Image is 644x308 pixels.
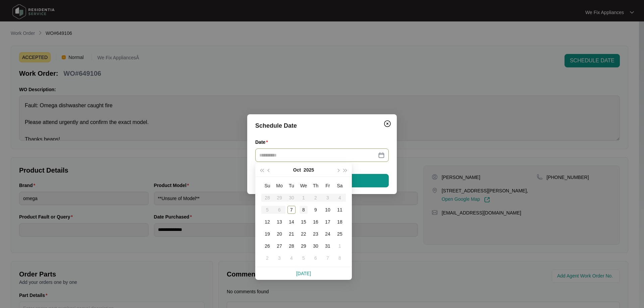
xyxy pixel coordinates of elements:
[285,252,298,264] td: 2025-11-04
[334,204,346,216] td: 2025-10-11
[310,252,322,264] td: 2025-11-06
[300,206,308,214] div: 8
[322,180,334,192] th: Fr
[310,204,322,216] td: 2025-10-09
[383,120,391,128] img: closeCircle
[322,216,334,228] td: 2025-10-17
[300,254,308,262] div: 5
[336,218,344,226] div: 18
[310,180,322,192] th: Th
[285,216,298,228] td: 2025-10-14
[312,230,320,238] div: 23
[298,204,310,216] td: 2025-10-08
[312,218,320,226] div: 16
[336,242,344,250] div: 1
[261,252,273,264] td: 2025-11-02
[275,230,283,238] div: 20
[312,242,320,250] div: 30
[334,228,346,240] td: 2025-10-25
[298,216,310,228] td: 2025-10-15
[310,216,322,228] td: 2025-10-16
[322,204,334,216] td: 2025-10-10
[285,240,298,252] td: 2025-10-28
[298,228,310,240] td: 2025-10-22
[324,254,332,262] div: 7
[296,271,311,276] a: [DATE]
[300,242,308,250] div: 29
[255,139,271,145] label: Date
[261,216,273,228] td: 2025-10-12
[273,216,285,228] td: 2025-10-13
[263,218,271,226] div: 12
[259,151,377,159] input: Date
[263,242,271,250] div: 26
[334,180,346,192] th: Sa
[322,252,334,264] td: 2025-11-07
[285,180,298,192] th: Tu
[312,206,320,214] div: 9
[273,180,285,192] th: Mo
[298,180,310,192] th: We
[312,254,320,262] div: 6
[261,240,273,252] td: 2025-10-26
[334,216,346,228] td: 2025-10-18
[310,240,322,252] td: 2025-10-30
[287,230,296,238] div: 21
[287,218,296,226] div: 14
[336,230,344,238] div: 25
[298,252,310,264] td: 2025-11-05
[336,206,344,214] div: 11
[285,204,298,216] td: 2025-10-07
[334,252,346,264] td: 2025-11-08
[310,228,322,240] td: 2025-10-23
[324,206,332,214] div: 10
[287,254,296,262] div: 4
[287,206,296,214] div: 7
[273,228,285,240] td: 2025-10-20
[285,228,298,240] td: 2025-10-21
[382,118,393,129] button: Close
[324,230,332,238] div: 24
[298,240,310,252] td: 2025-10-29
[273,240,285,252] td: 2025-10-27
[275,242,283,250] div: 27
[287,242,296,250] div: 28
[255,121,389,130] div: Schedule Date
[324,242,332,250] div: 31
[261,228,273,240] td: 2025-10-19
[293,163,301,177] button: Oct
[324,218,332,226] div: 17
[300,218,308,226] div: 15
[261,180,273,192] th: Su
[334,240,346,252] td: 2025-11-01
[304,163,314,177] button: 2025
[263,230,271,238] div: 19
[322,228,334,240] td: 2025-10-24
[336,254,344,262] div: 8
[273,252,285,264] td: 2025-11-03
[275,218,283,226] div: 13
[263,254,271,262] div: 2
[275,254,283,262] div: 3
[300,230,308,238] div: 22
[322,240,334,252] td: 2025-10-31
